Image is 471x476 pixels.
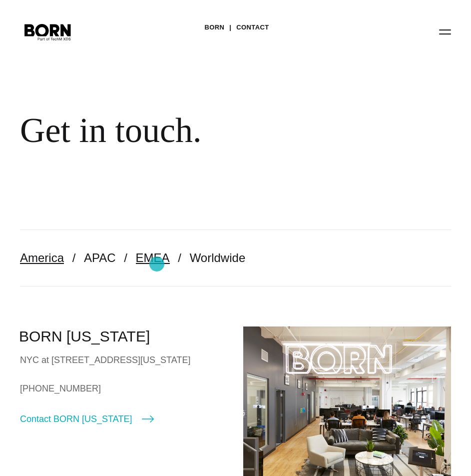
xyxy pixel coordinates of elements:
a: Worldwide [190,251,246,264]
a: [PHONE_NUMBER] [20,381,228,396]
button: Open [433,21,457,42]
a: America [20,251,64,264]
a: EMEA [136,251,170,264]
a: Contact BORN [US_STATE] [20,412,154,426]
a: Contact [236,20,269,35]
h2: BORN [US_STATE] [19,326,228,346]
a: BORN [204,20,224,35]
div: NYC at [STREET_ADDRESS][US_STATE] [20,352,228,367]
div: Get in touch. [20,110,440,151]
a: APAC [84,251,116,264]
